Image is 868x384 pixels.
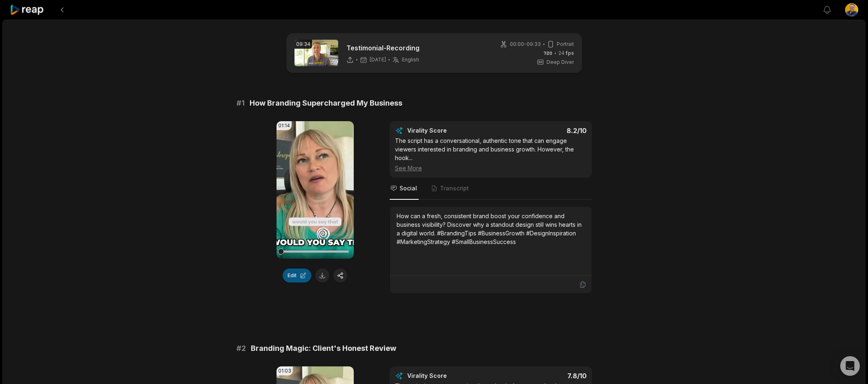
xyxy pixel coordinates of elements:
[390,178,592,200] nav: Tabs
[510,41,541,48] span: 00:00 - 09:33
[250,97,402,109] span: How Branding Supercharged My Business
[251,343,396,354] span: Branding Magic: Client's Honest Review
[566,50,574,56] span: fps
[237,343,246,354] span: # 2
[840,356,860,376] div: Open Intercom Messenger
[395,164,587,172] div: See More
[558,50,574,57] span: 24
[397,212,585,246] div: How can a fresh, consistent brand boost your confidence and business visibility? Discover why a s...
[346,43,419,53] p: Testimonial-Recording
[395,136,587,172] div: The script has a conversational, authentic tone that can engage viewers interested in branding an...
[440,184,469,192] span: Transcript
[407,126,495,135] div: Virality Score
[399,184,417,192] span: Social
[370,56,386,63] span: [DATE]
[402,56,419,63] span: English
[499,126,587,135] div: 8.2 /10
[407,372,495,380] div: Virality Score
[499,372,587,380] div: 7.8 /10
[283,269,311,282] button: Edit
[557,41,574,48] span: Portrait
[547,59,574,66] span: Deep Diver
[237,97,245,109] span: # 1
[277,121,354,259] video: Your browser does not support mp4 format.
[295,40,312,49] div: 09:34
